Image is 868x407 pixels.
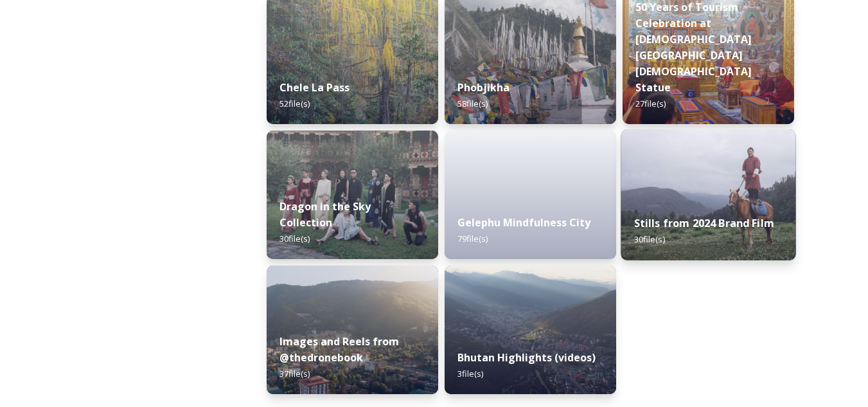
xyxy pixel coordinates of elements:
img: 01697a38-64e0-42f2-b716-4cd1f8ee46d6.jpg [267,266,438,394]
span: 37 file(s) [279,368,310,379]
strong: Chele La Pass [279,80,350,95]
strong: Dragon in the Sky Collection [279,199,371,230]
span: 3 file(s) [457,368,483,379]
strong: Images and Reels from @thedronebook [279,334,399,365]
iframe: msdoc-iframe [445,131,616,291]
img: 4075df5a-b6ee-4484-8e29-7e779a92fa88.jpg [621,129,795,260]
img: 74f9cf10-d3d5-4c08-9371-13a22393556d.jpg [267,131,438,259]
span: 30 file(s) [634,233,665,245]
span: 30 file(s) [279,233,310,244]
strong: Gelephu Mindfulness City [457,215,590,230]
span: 79 file(s) [457,233,488,244]
strong: Bhutan Highlights (videos) [457,350,596,365]
span: 27 file(s) [635,98,666,109]
strong: Stills from 2024 Brand Film [634,216,774,230]
span: 52 file(s) [279,98,310,109]
img: b4ca3a00-89c2-4894-a0d6-064d866d0b02.jpg [445,266,616,394]
strong: Phobjikha [457,80,509,95]
span: 58 file(s) [457,98,488,109]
